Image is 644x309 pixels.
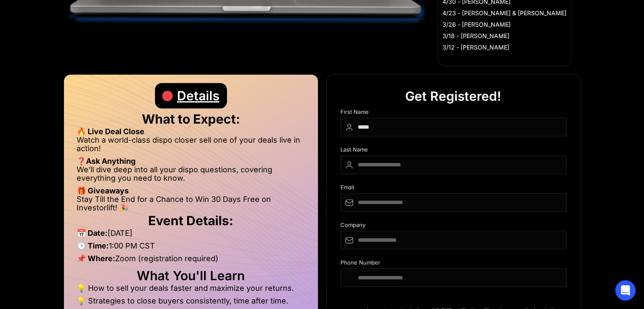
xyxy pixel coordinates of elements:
div: Last Name [340,146,567,155]
strong: ❓Ask Anything [77,157,135,166]
strong: 🕒 Time: [77,241,109,250]
li: Zoom (registration required) [77,254,305,267]
div: Email [340,184,567,193]
h2: What You'll Learn [77,271,305,280]
strong: Event Details: [148,213,233,228]
strong: 🔥 Live Deal Close [77,127,144,136]
div: First Name [340,109,567,118]
li: Watch a world-class dispo closer sell one of your deals live in action! [77,136,305,157]
div: Details [177,83,219,108]
strong: 🎁 Giveaways [77,186,129,195]
li: 1:00 PM CST [77,242,305,254]
div: Open Intercom Messenger [615,280,636,301]
div: Phone Number [340,259,567,268]
li: 💡 How to sell your deals faster and maximize your returns. [77,284,305,297]
div: Company [340,222,567,231]
li: [DATE] [77,229,305,242]
strong: 📌 Where: [77,254,115,263]
strong: What to Expect: [142,111,240,127]
div: Get Registered! [405,83,501,109]
li: Stay Till the End for a Chance to Win 30 Days Free on Investorlift! 🎉 [77,195,305,212]
strong: 📅 Date: [77,229,108,237]
li: We’ll dive deep into all your dispo questions, covering everything you need to know. [77,166,305,187]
